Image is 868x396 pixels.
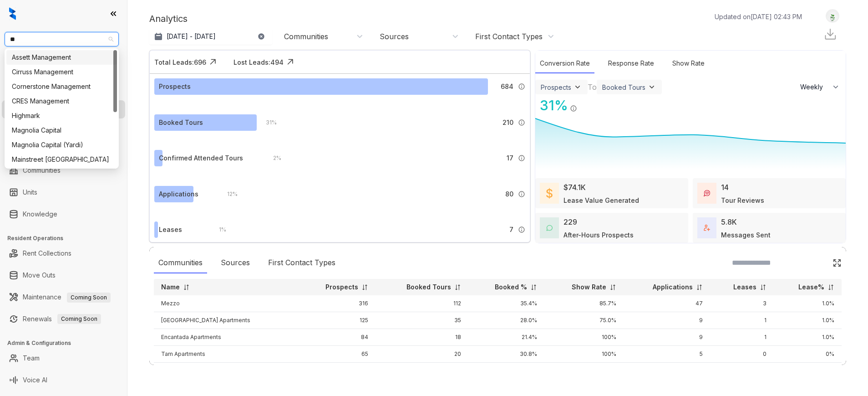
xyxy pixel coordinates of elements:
[2,266,125,284] li: Move Outs
[12,154,112,165] div: Mainstreet [GEOGRAPHIC_DATA]
[647,82,656,92] img: ViewFilterArrow
[798,283,824,292] p: Lease%
[2,100,125,118] li: Leasing
[832,258,842,267] img: Click Icon
[6,79,117,94] div: Cornerstone Management
[161,283,180,292] p: Name
[774,346,842,363] td: 0%
[216,252,254,273] div: Sources
[546,188,553,199] img: LeaseValue
[149,12,188,26] p: Analytics
[544,363,624,380] td: 100%
[183,284,190,291] img: sorting
[509,225,513,235] span: 7
[609,284,616,291] img: sorting
[264,252,340,273] div: First Contact Types
[6,108,117,123] div: Highmark
[376,329,468,346] td: 18
[624,329,710,346] td: 9
[813,259,821,267] img: SearchIcon
[653,283,693,292] p: Applications
[624,295,710,312] td: 47
[299,329,376,346] td: 84
[6,152,117,167] div: Mainstreet Canada
[518,190,525,198] img: Info
[154,329,299,346] td: Encantada Apartments
[2,61,125,79] li: Leads
[572,283,606,292] p: Show Rate
[588,82,597,93] div: To
[563,216,577,227] div: 229
[721,182,729,193] div: 14
[23,161,61,180] a: Communities
[67,293,111,303] span: Coming Soon
[284,55,297,69] img: Click Icon
[6,65,117,79] div: Cirruss Management
[624,346,710,363] td: 5
[468,363,544,380] td: 17.2%
[468,312,544,329] td: 28.0%
[154,252,207,273] div: Communities
[325,283,358,292] p: Prospects
[503,118,513,128] span: 210
[774,312,842,329] td: 1.0%
[468,295,544,312] td: 35.4%
[468,346,544,363] td: 30.8%
[6,138,117,152] div: Magnolia Capital (Yardi)
[475,31,543,41] div: First Contact Types
[507,153,513,163] span: 17
[154,312,299,329] td: [GEOGRAPHIC_DATA] Apartments
[715,12,802,21] p: Updated on [DATE] 02:43 PM
[563,195,639,205] div: Lease Value Generated
[721,195,764,205] div: Tour Reviews
[704,190,710,196] img: TourReviews
[454,284,461,291] img: sorting
[7,339,127,347] h3: Admin & Configurations
[710,363,774,380] td: 2
[468,329,544,346] td: 21.4%
[257,118,277,128] div: 31 %
[710,346,774,363] td: 0
[12,96,112,106] div: CRES Management
[518,154,525,162] img: Info
[573,82,582,92] img: ViewFilterArrow
[823,27,837,41] img: Download
[12,82,112,92] div: Cornerstone Management
[159,225,182,235] div: Leases
[57,314,101,324] span: Coming Soon
[721,216,737,227] div: 5.8K
[23,183,37,201] a: Units
[495,283,527,292] p: Booked %
[154,57,206,67] div: Total Leads: 696
[602,83,645,91] div: Booked Tours
[544,295,624,312] td: 85.7%
[299,312,376,329] td: 125
[2,205,125,223] li: Knowledge
[570,105,577,112] img: Info
[159,118,203,128] div: Booked Tours
[23,205,57,223] a: Knowledge
[7,234,127,242] h3: Resident Operations
[760,284,766,291] img: sorting
[774,329,842,346] td: 1.0%
[577,97,591,110] img: Click Icon
[704,225,710,231] img: TotalFum
[233,57,284,67] div: Lost Leads: 494
[2,349,125,367] li: Team
[774,363,842,380] td: 7.0%
[218,189,238,199] div: 12 %
[505,189,513,199] span: 80
[696,284,703,291] img: sorting
[206,55,220,69] img: Click Icon
[518,226,525,233] img: Info
[2,122,125,140] li: Collections
[6,123,117,138] div: Magnolia Capital
[563,182,586,193] div: $74.1K
[518,119,525,126] img: Info
[167,32,216,41] p: [DATE] - [DATE]
[733,283,756,292] p: Leases
[774,295,842,312] td: 1.0%
[2,244,125,262] li: Rent Collections
[501,82,513,92] span: 684
[376,346,468,363] td: 20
